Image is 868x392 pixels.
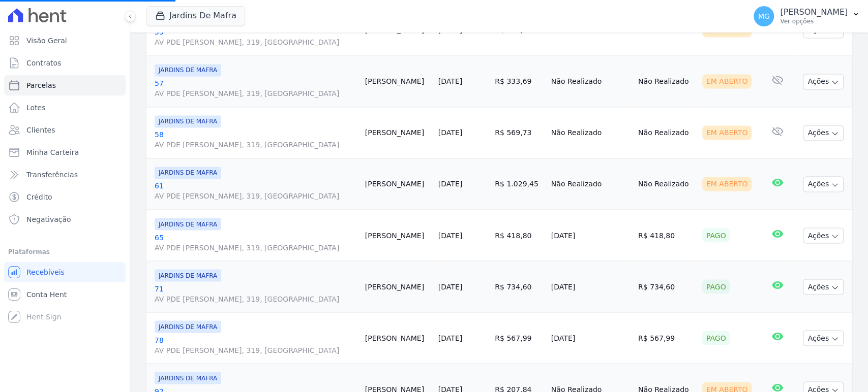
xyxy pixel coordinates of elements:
[702,74,752,88] div: Em Aberto
[155,320,221,333] span: JARDINS DE MAFRA
[146,6,245,25] button: Jardins De Mafra
[4,284,126,305] a: Conta Hent
[491,261,547,312] td: R$ 734,60
[155,218,221,230] span: JARDINS DE MAFRA
[26,103,46,113] span: Lotes
[4,262,126,282] a: Recebíveis
[4,97,126,118] a: Lotes
[803,227,844,243] button: Ações
[780,17,848,25] p: Ver opções
[634,107,698,158] td: Não Realizado
[702,228,730,242] div: Pago
[155,167,221,179] span: JARDINS DE MAFRA
[438,334,462,342] a: [DATE]
[803,176,844,192] button: Ações
[8,246,122,258] div: Plataformas
[547,210,634,261] td: [DATE]
[26,80,56,90] span: Parcelas
[745,2,868,30] button: MG [PERSON_NAME] Ver opções
[702,125,752,140] div: Em Aberto
[26,214,71,224] span: Negativação
[547,312,634,364] td: [DATE]
[4,75,126,95] a: Parcelas
[4,120,126,140] a: Clientes
[155,78,357,99] a: 57AV PDE [PERSON_NAME], 319, [GEOGRAPHIC_DATA]
[155,129,357,150] a: 58AV PDE [PERSON_NAME], 319, [GEOGRAPHIC_DATA]
[438,180,462,188] a: [DATE]
[702,177,752,191] div: Em Aberto
[155,88,357,99] span: AV PDE [PERSON_NAME], 319, [GEOGRAPHIC_DATA]
[4,30,126,51] a: Visão Geral
[155,115,221,127] span: JARDINS DE MAFRA
[702,279,730,293] div: Pago
[155,27,357,47] a: 55AV PDE [PERSON_NAME], 319, [GEOGRAPHIC_DATA]
[491,107,547,158] td: R$ 569,73
[155,242,357,252] span: AV PDE [PERSON_NAME], 319, [GEOGRAPHIC_DATA]
[361,312,434,364] td: [PERSON_NAME]
[491,56,547,107] td: R$ 333,69
[758,13,770,20] span: MG
[155,269,221,281] span: JARDINS DE MAFRA
[634,210,698,261] td: R$ 418,80
[155,372,221,384] span: JARDINS DE MAFRA
[361,56,434,107] td: [PERSON_NAME]
[803,74,844,89] button: Ações
[26,36,67,46] span: Visão Geral
[26,289,67,300] span: Conta Hent
[155,140,357,150] span: AV PDE [PERSON_NAME], 319, [GEOGRAPHIC_DATA]
[155,232,357,252] a: 65AV PDE [PERSON_NAME], 319, [GEOGRAPHIC_DATA]
[155,191,357,201] span: AV PDE [PERSON_NAME], 319, [GEOGRAPHIC_DATA]
[26,125,55,135] span: Clientes
[702,331,730,345] div: Pago
[26,147,79,157] span: Minha Carteira
[26,267,65,277] span: Recebíveis
[155,37,357,47] span: AV PDE [PERSON_NAME], 319, [GEOGRAPHIC_DATA]
[634,56,698,107] td: Não Realizado
[491,210,547,261] td: R$ 418,80
[547,107,634,158] td: Não Realizado
[155,345,357,355] span: AV PDE [PERSON_NAME], 319, [GEOGRAPHIC_DATA]
[155,64,221,76] span: JARDINS DE MAFRA
[491,158,547,210] td: R$ 1.029,45
[547,261,634,312] td: [DATE]
[803,279,844,295] button: Ações
[4,209,126,230] a: Negativação
[438,128,462,137] a: [DATE]
[155,293,357,304] span: AV PDE [PERSON_NAME], 319, [GEOGRAPHIC_DATA]
[547,56,634,107] td: Não Realizado
[26,170,78,180] span: Transferências
[547,158,634,210] td: Não Realizado
[155,335,357,355] a: 78AV PDE [PERSON_NAME], 319, [GEOGRAPHIC_DATA]
[26,192,52,202] span: Crédito
[4,165,126,185] a: Transferências
[361,210,434,261] td: [PERSON_NAME]
[438,282,462,290] a: [DATE]
[438,77,462,85] a: [DATE]
[438,231,462,239] a: [DATE]
[634,312,698,364] td: R$ 567,99
[361,261,434,312] td: [PERSON_NAME]
[634,261,698,312] td: R$ 734,60
[634,158,698,210] td: Não Realizado
[4,142,126,162] a: Minha Carteira
[4,187,126,207] a: Crédito
[26,58,61,68] span: Contratos
[803,330,844,346] button: Ações
[780,7,848,17] p: [PERSON_NAME]
[491,312,547,364] td: R$ 567,99
[803,125,844,141] button: Ações
[155,283,357,304] a: 71AV PDE [PERSON_NAME], 319, [GEOGRAPHIC_DATA]
[361,107,434,158] td: [PERSON_NAME]
[155,181,357,201] a: 61AV PDE [PERSON_NAME], 319, [GEOGRAPHIC_DATA]
[4,53,126,73] a: Contratos
[361,158,434,210] td: [PERSON_NAME]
